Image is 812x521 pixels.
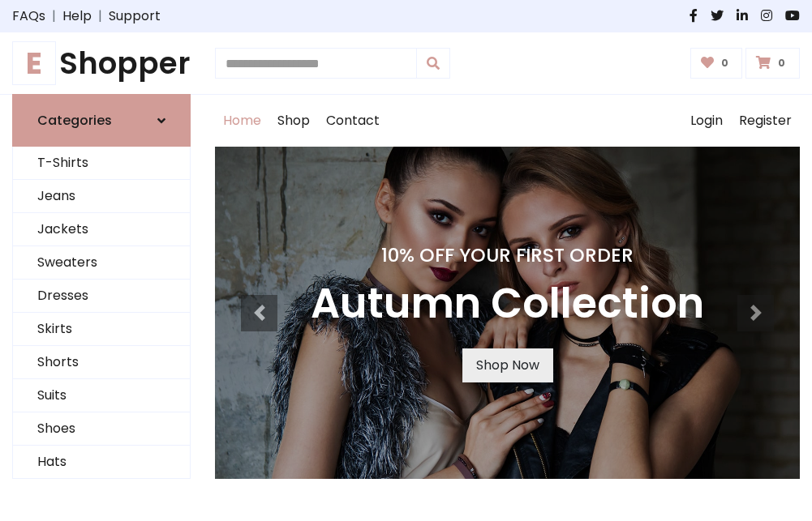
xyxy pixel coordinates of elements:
span: E [12,41,56,85]
a: Shop Now [462,348,553,382]
a: Jeans [13,180,190,213]
a: Shorts [13,346,190,379]
a: Categories [12,94,191,147]
a: Help [62,6,92,26]
span: | [92,6,109,26]
a: Shoes [13,412,190,446]
a: Register [731,95,800,147]
a: Suits [13,379,190,412]
a: Login [682,95,731,147]
a: Jackets [13,213,190,246]
a: FAQs [12,6,45,26]
a: Home [215,95,269,147]
a: EShopper [12,45,191,81]
a: Shop [269,95,318,147]
a: 0 [745,48,800,79]
h3: Autumn Collection [311,280,704,329]
span: 0 [717,56,733,70]
a: Support [109,6,161,26]
h6: Categories [37,113,112,128]
a: Sweaters [13,246,190,280]
a: 0 [690,48,743,79]
a: Dresses [13,280,190,313]
a: T-Shirts [13,147,190,180]
a: Hats [13,446,190,479]
a: Contact [318,95,388,147]
a: Skirts [13,313,190,346]
h1: Shopper [12,45,191,81]
h4: 10% Off Your First Order [311,244,704,267]
span: | [45,6,62,26]
span: 0 [774,56,789,70]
